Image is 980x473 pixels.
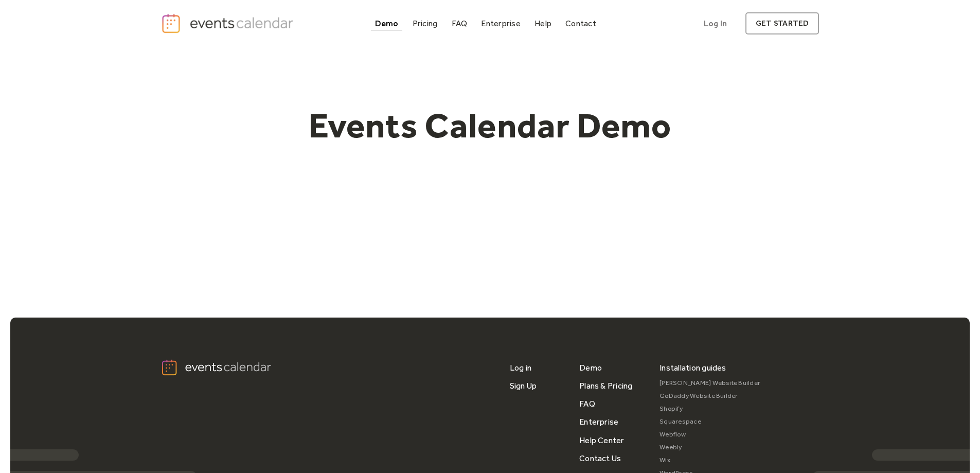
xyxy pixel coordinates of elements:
[660,415,760,428] a: Squarespace
[477,16,524,30] a: Enterprise
[660,377,760,390] a: [PERSON_NAME] Website Builder
[693,12,737,34] a: Log In
[413,21,438,26] div: Pricing
[375,21,399,26] div: Demo
[565,21,596,26] div: Contact
[579,359,602,377] a: Demo
[660,441,760,454] a: Weebly
[371,16,403,30] a: Demo
[510,377,537,395] a: Sign Up
[561,16,600,30] a: Contact
[579,395,595,413] a: FAQ
[660,402,760,415] a: Shopify
[161,13,297,34] a: home
[448,16,472,30] a: FAQ
[579,413,618,431] a: Enterprise
[660,359,726,377] div: Installation guides
[579,449,621,467] a: Contact Us
[510,359,531,377] a: Log in
[579,431,625,449] a: Help Center
[534,21,551,26] div: Help
[481,21,520,26] div: Enterprise
[530,16,556,30] a: Help
[293,104,688,147] h1: Events Calendar Demo
[452,21,468,26] div: FAQ
[660,454,760,467] a: Wix
[660,390,760,402] a: GoDaddy Website Builder
[579,377,633,395] a: Plans & Pricing
[408,16,442,30] a: Pricing
[660,428,760,441] a: Webflow
[745,12,819,34] a: get started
